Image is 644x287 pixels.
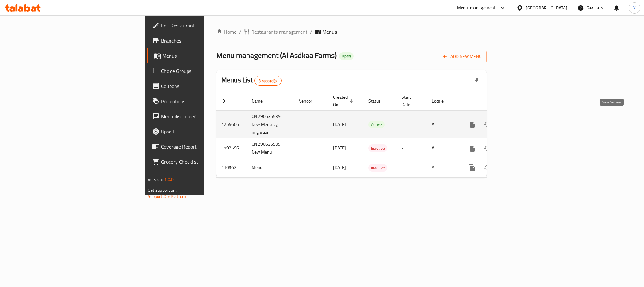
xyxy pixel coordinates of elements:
[427,138,459,158] td: All
[147,63,252,79] a: Choice Groups
[247,110,294,138] td: CN 290636539 New Menu-cg migration
[247,138,294,158] td: CN 290636539 New Menu
[252,97,271,105] span: Name
[147,48,252,63] a: Menus
[161,158,247,166] span: Grocery Checklist
[397,138,427,158] td: -
[161,113,247,120] span: Menu disclaimer
[333,144,346,152] span: [DATE]
[397,110,427,138] td: -
[480,160,495,175] button: Change Status
[402,93,419,108] span: Start Date
[254,76,282,86] div: Total records count
[255,78,282,84] span: 3 record(s)
[368,121,385,128] span: Active
[216,28,487,36] nav: breadcrumb
[147,94,252,109] a: Promotions
[299,97,320,105] span: Vendor
[480,141,495,156] button: Change Status
[368,164,387,172] div: Inactive
[368,97,389,105] span: Status
[469,73,484,88] div: Export file
[162,52,247,60] span: Menus
[427,158,459,177] td: All
[148,192,188,201] a: Support.OpsPlatform
[333,120,346,128] span: [DATE]
[147,109,252,124] a: Menu disclaimer
[339,52,354,60] div: Open
[161,82,247,90] span: Coupons
[147,139,252,154] a: Coverage Report
[633,4,636,11] span: Y
[147,79,252,94] a: Coupons
[339,53,354,59] span: Open
[397,158,427,177] td: -
[480,117,495,132] button: Change Status
[147,18,252,33] a: Edit Restaurant
[148,186,177,194] span: Get support on:
[438,51,487,62] button: Add New Menu
[221,97,233,105] span: ID
[216,91,530,178] table: enhanced table
[147,33,252,48] a: Branches
[443,53,482,61] span: Add New Menu
[221,75,282,86] h2: Menus List
[147,124,252,139] a: Upsell
[526,4,567,11] div: [GEOGRAPHIC_DATA]
[244,28,307,36] a: Restaurants management
[464,117,480,132] button: more
[368,121,385,128] div: Active
[464,160,480,175] button: more
[247,158,294,177] td: Menu
[161,143,247,150] span: Coverage Report
[147,154,252,169] a: Grocery Checklist
[161,22,247,29] span: Edit Restaurant
[464,141,480,156] button: more
[322,28,337,36] span: Menus
[368,145,387,152] span: Inactive
[432,97,452,105] span: Locale
[161,67,247,75] span: Choice Groups
[161,97,247,105] span: Promotions
[310,28,312,36] li: /
[368,164,387,172] span: Inactive
[148,175,163,184] span: Version:
[368,144,387,152] div: Inactive
[333,93,356,108] span: Created On
[457,4,496,12] div: Menu-management
[161,37,247,44] span: Branches
[459,91,530,111] th: Actions
[333,163,346,172] span: [DATE]
[216,48,337,62] span: Menu management ( Al Asdkaa Farms )
[251,28,307,36] span: Restaurants management
[164,175,174,184] span: 1.0.0
[161,128,247,135] span: Upsell
[427,110,459,138] td: All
